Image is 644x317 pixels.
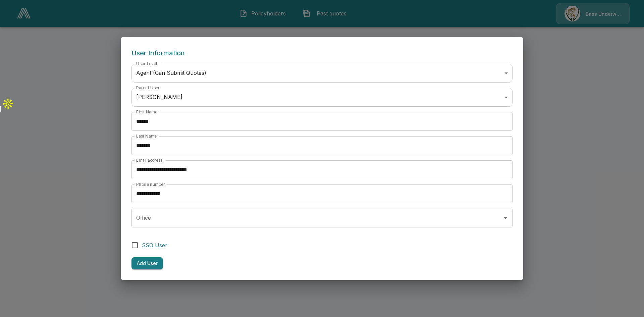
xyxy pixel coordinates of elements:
[131,257,163,270] button: Add User
[131,64,513,83] div: Agent (Can Submit Quotes)
[136,133,157,139] label: Last Name
[136,85,160,91] label: Parent User
[136,157,162,163] label: Email address
[136,109,157,115] label: First Name
[131,88,513,107] div: [PERSON_NAME]
[1,97,15,110] img: Apollo
[136,181,165,187] label: Phone number
[501,213,510,223] button: Open
[142,241,167,249] span: SSO User
[136,61,157,66] label: User Level
[131,48,513,58] h6: User Information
